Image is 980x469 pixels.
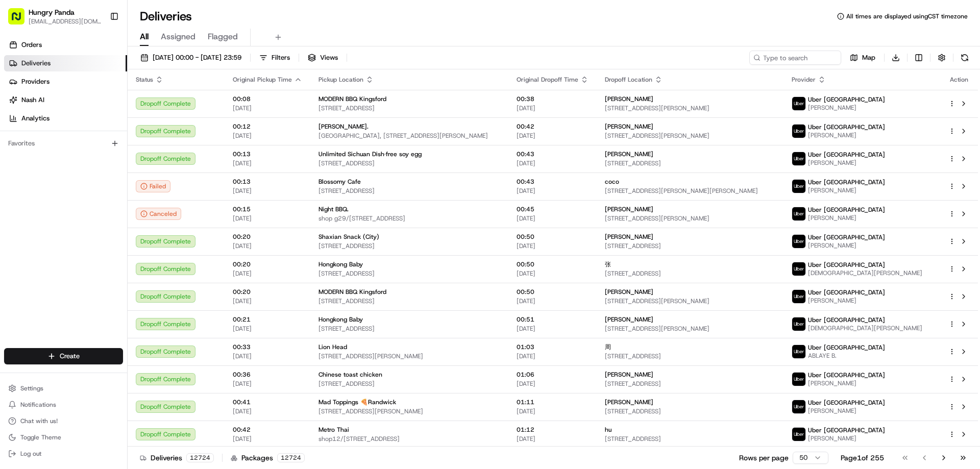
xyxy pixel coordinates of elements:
span: Uber [GEOGRAPHIC_DATA] [808,399,885,407]
div: 12724 [186,453,214,462]
span: API Documentation [96,228,164,238]
span: [STREET_ADDRESS] [605,352,775,360]
span: Toggle Theme [20,433,61,441]
span: [PERSON_NAME] [605,205,653,213]
span: [DATE] [233,242,302,250]
span: [STREET_ADDRESS][PERSON_NAME][PERSON_NAME] [605,187,775,195]
span: [STREET_ADDRESS] [318,380,500,388]
span: Pickup Location [318,76,363,84]
span: 8月15日 [39,186,63,194]
span: Hongkong Baby [318,260,363,268]
span: Orders [21,40,42,50]
span: [STREET_ADDRESS] [318,325,500,333]
img: uber-new-logo.jpeg [792,290,805,303]
span: [DATE] [517,297,589,305]
span: [STREET_ADDRESS][PERSON_NAME] [318,407,500,415]
span: MODERN BBQ Kingsford [318,95,386,103]
span: 00:36 [233,371,302,379]
span: Hungry Panda [29,7,75,17]
span: [DATE] [517,214,589,223]
a: Analytics [4,110,127,127]
span: [STREET_ADDRESS][PERSON_NAME] [605,104,775,112]
span: [DATE] [233,187,302,195]
span: 00:20 [233,288,302,296]
span: 00:13 [233,150,302,158]
button: Canceled [136,208,181,220]
div: Start new chat [46,97,167,108]
button: Map [845,51,880,65]
span: Uber [GEOGRAPHIC_DATA] [808,123,885,131]
span: 00:08 [233,95,302,103]
img: uber-new-logo.jpeg [792,317,805,331]
button: Notifications [4,398,123,412]
span: Filters [272,53,290,62]
button: See all [158,131,186,143]
div: Past conversations [10,133,68,141]
span: Uber [GEOGRAPHIC_DATA] [808,288,885,297]
span: [DATE] [233,214,302,223]
span: shop12/[STREET_ADDRESS] [318,435,500,443]
button: Filters [255,51,295,65]
span: Metro Thai [318,426,349,434]
span: Dropoff Location [605,76,652,84]
span: Lion Head [318,343,347,351]
span: [STREET_ADDRESS] [605,242,775,250]
a: Providers [4,73,127,90]
button: Hungry Panda[EMAIL_ADDRESS][DOMAIN_NAME] [4,4,106,29]
span: [STREET_ADDRESS] [318,242,500,250]
div: 💻 [86,229,94,237]
img: Nash [10,10,31,31]
img: uber-new-logo.jpeg [792,180,805,193]
span: [DATE] [517,435,589,443]
span: [PERSON_NAME] [808,214,885,222]
span: [DEMOGRAPHIC_DATA][PERSON_NAME] [808,269,922,277]
span: Create [60,352,80,361]
span: Providers [21,77,50,86]
a: Nash AI [4,92,127,108]
span: Uber [GEOGRAPHIC_DATA] [808,426,885,434]
span: shop g29/[STREET_ADDRESS] [318,214,500,223]
button: Start new chat [174,101,186,113]
span: Original Pickup Time [233,76,292,84]
span: 00:33 [233,343,302,351]
span: [PERSON_NAME] [605,315,653,324]
button: Failed [136,180,170,192]
a: Deliveries [4,55,127,71]
span: MODERN BBQ Kingsford [318,288,386,296]
span: Analytics [21,114,50,123]
span: [PERSON_NAME] [605,95,653,103]
span: [STREET_ADDRESS] [318,269,500,278]
span: • [85,158,88,166]
span: [STREET_ADDRESS][PERSON_NAME] [605,325,775,333]
button: Refresh [958,51,972,65]
img: uber-new-logo.jpeg [792,400,805,413]
span: [STREET_ADDRESS] [605,407,775,415]
span: Uber [GEOGRAPHIC_DATA] [808,371,885,379]
span: Provider [792,76,816,84]
span: [PERSON_NAME] [605,150,653,158]
span: Deliveries [21,59,51,68]
span: [PERSON_NAME] [808,407,885,415]
span: 张 [605,260,611,268]
span: [DATE] [517,380,589,388]
span: Night BBQ. [318,205,349,213]
span: Hongkong Baby [318,315,363,324]
span: 00:50 [517,288,589,296]
span: Original Dropoff Time [517,76,578,84]
h1: Deliveries [140,8,192,24]
span: 00:13 [233,178,302,186]
span: 00:50 [517,233,589,241]
div: 📗 [10,229,18,237]
div: Packages [231,453,305,463]
span: Notifications [20,401,56,409]
span: 01:03 [517,343,589,351]
span: coco [605,178,619,186]
span: [DATE] [233,435,302,443]
span: 00:50 [517,260,589,268]
span: 00:20 [233,233,302,241]
span: Uber [GEOGRAPHIC_DATA] [808,261,885,269]
span: [DATE] [517,187,589,195]
img: uber-new-logo.jpeg [792,207,805,220]
span: [DATE] [233,380,302,388]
